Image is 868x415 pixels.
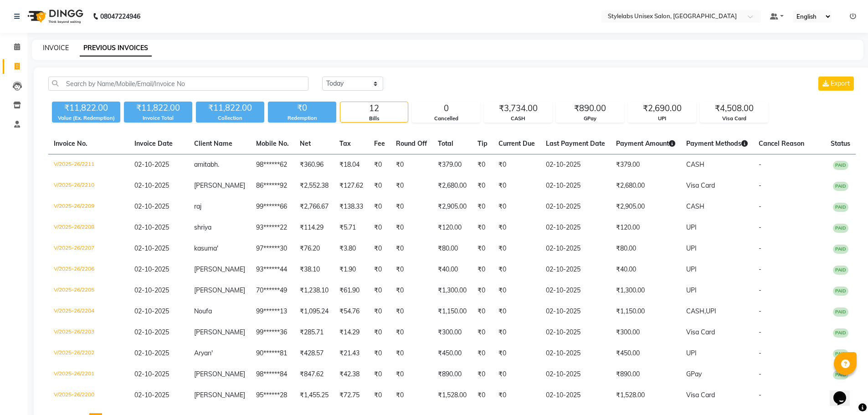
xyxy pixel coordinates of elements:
td: ₹1,528.00 [611,385,681,406]
span: Invoice No. [54,139,87,148]
td: V/2025-26/2200 [48,385,129,406]
div: 0 [412,102,480,115]
td: ₹0 [369,385,390,406]
span: [PERSON_NAME] [194,391,245,399]
td: ₹0 [390,385,432,406]
td: ₹2,905.00 [432,196,472,217]
span: Current Due [498,139,535,148]
td: ₹1,238.10 [294,280,334,301]
button: Export [818,77,854,91]
div: ₹0 [268,102,336,114]
span: CASH [686,160,704,169]
span: Aryan [194,349,211,357]
td: ₹0 [472,154,493,176]
span: Total [438,139,453,148]
span: PAID [833,349,848,359]
td: 02-10-2025 [540,238,611,259]
td: ₹1,455.25 [294,385,334,406]
td: ₹80.00 [611,238,681,259]
td: ₹72.75 [334,385,369,406]
div: ₹2,690.00 [628,102,696,115]
div: Value (Ex. Redemption) [52,114,120,122]
td: ₹0 [369,238,390,259]
span: ' [217,244,218,252]
span: - [759,286,761,294]
span: [PERSON_NAME] [194,265,245,273]
td: ₹0 [390,238,432,259]
td: ₹2,680.00 [611,175,681,196]
span: [PERSON_NAME] [194,286,245,294]
td: ₹0 [369,196,390,217]
span: - [759,160,761,169]
div: Invoice Total [124,114,192,122]
span: Export [831,79,850,87]
span: Net [300,139,311,148]
td: ₹0 [472,238,493,259]
span: Client Name [194,139,232,148]
td: ₹54.76 [334,301,369,322]
span: PAID [833,245,848,254]
td: ₹114.29 [294,217,334,238]
span: - [759,370,761,378]
span: Visa Card [686,181,715,190]
td: ₹450.00 [611,343,681,364]
td: ₹0 [390,301,432,322]
span: 02-10-2025 [134,391,169,399]
td: ₹0 [472,280,493,301]
td: ₹1,300.00 [611,280,681,301]
span: PAID [833,328,848,338]
span: [PERSON_NAME] [194,181,245,190]
td: ₹127.62 [334,175,369,196]
span: - [759,181,761,190]
div: ₹890.00 [556,102,624,115]
span: amitabh [194,160,218,169]
span: Tax [339,139,351,148]
span: UPI [686,286,697,294]
td: ₹428.57 [294,343,334,364]
img: logo [23,4,86,29]
td: ₹0 [390,175,432,196]
td: ₹1.90 [334,259,369,280]
td: ₹2,766.67 [294,196,334,217]
td: ₹0 [390,154,432,176]
td: ₹0 [390,259,432,280]
span: - [759,349,761,357]
td: ₹0 [390,217,432,238]
span: 02-10-2025 [134,328,169,336]
td: V/2025-26/2210 [48,175,129,196]
td: ₹0 [369,280,390,301]
span: 02-10-2025 [134,307,169,315]
td: 02-10-2025 [540,280,611,301]
span: raj [194,202,201,210]
span: - [759,328,761,336]
div: Cancelled [412,115,480,123]
td: ₹0 [472,259,493,280]
td: ₹120.00 [432,217,472,238]
span: PAID [833,287,848,296]
td: V/2025-26/2211 [48,154,129,176]
td: V/2025-26/2203 [48,322,129,343]
span: ' [211,349,213,357]
td: 02-10-2025 [540,301,611,322]
div: ₹11,822.00 [196,102,264,114]
iframe: chat widget [830,379,859,406]
td: ₹14.29 [334,322,369,343]
td: ₹3.80 [334,238,369,259]
td: ₹0 [390,280,432,301]
td: ₹0 [472,175,493,196]
td: ₹0 [493,259,540,280]
a: PREVIOUS INVOICES [80,40,152,56]
span: - [759,202,761,210]
td: ₹21.43 [334,343,369,364]
td: ₹0 [369,364,390,385]
td: ₹379.00 [432,154,472,176]
span: Status [831,139,850,148]
td: ₹0 [369,259,390,280]
td: ₹5.71 [334,217,369,238]
span: 02-10-2025 [134,160,169,169]
td: V/2025-26/2204 [48,301,129,322]
span: UPI [686,223,697,231]
div: GPay [556,115,624,123]
td: ₹300.00 [432,322,472,343]
td: ₹300.00 [611,322,681,343]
